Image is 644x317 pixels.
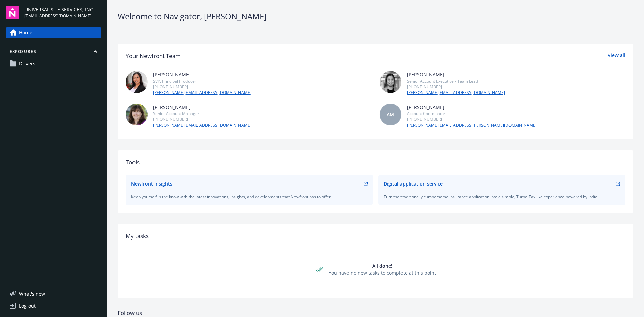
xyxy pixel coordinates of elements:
div: Account Coordinator [407,111,537,116]
a: View all [608,52,625,60]
a: Home [6,27,101,38]
div: Tools [126,158,625,167]
div: You have no new tasks to complete at this point [329,269,436,276]
div: Newfront Insights [131,180,172,187]
div: [PHONE_NUMBER] [407,84,505,90]
div: Senior Account Manager [153,111,251,116]
div: [PHONE_NUMBER] [153,84,251,90]
div: [PERSON_NAME] [407,104,537,111]
div: Your Newfront Team [126,52,181,60]
span: UNIVERSAL SITE SERVICES, INC [24,6,93,13]
div: Keep yourself in the know with the latest innovations, insights, and developments that Newfront h... [131,194,368,200]
span: AM [387,111,394,118]
div: Senior Account Executive - Team Lead [407,78,505,84]
div: All done! [329,262,436,269]
div: Digital application service [384,180,443,187]
button: What's new [6,290,56,297]
div: [PHONE_NUMBER] [407,116,537,122]
div: Log out [19,301,36,311]
span: Home [19,27,32,38]
button: UNIVERSAL SITE SERVICES, INC[EMAIL_ADDRESS][DOMAIN_NAME] [24,6,101,19]
img: photo [380,71,401,93]
div: [PHONE_NUMBER] [153,116,251,122]
span: Drivers [19,58,35,69]
a: [PERSON_NAME][EMAIL_ADDRESS][DOMAIN_NAME] [153,122,251,128]
button: Exposures [6,49,101,57]
a: [PERSON_NAME][EMAIL_ADDRESS][DOMAIN_NAME] [153,90,251,96]
span: What ' s new [19,290,45,297]
div: [PERSON_NAME] [407,71,505,78]
div: SVP, Principal Producer [153,78,251,84]
div: Welcome to Navigator , [PERSON_NAME] [118,11,633,22]
div: Turn the traditionally cumbersome insurance application into a simple, Turbo-Tax like experience ... [384,194,620,200]
img: photo [126,104,148,125]
a: Drivers [6,58,101,69]
a: [PERSON_NAME][EMAIL_ADDRESS][PERSON_NAME][DOMAIN_NAME] [407,122,537,128]
div: [PERSON_NAME] [153,71,251,78]
div: [PERSON_NAME] [153,104,251,111]
img: photo [126,71,148,93]
span: [EMAIL_ADDRESS][DOMAIN_NAME] [24,13,93,19]
div: My tasks [126,232,625,241]
a: [PERSON_NAME][EMAIL_ADDRESS][DOMAIN_NAME] [407,90,505,96]
img: navigator-logo.svg [6,6,19,19]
